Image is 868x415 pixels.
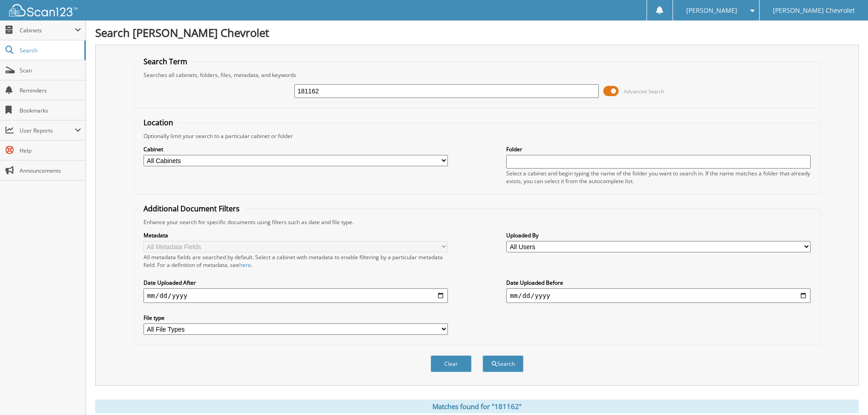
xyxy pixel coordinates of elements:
[139,56,192,67] legend: Search Term
[483,355,524,372] button: Search
[20,127,75,134] span: User Reports
[20,26,75,34] span: Cabinets
[506,231,811,239] label: Uploaded By
[144,314,448,322] label: File type
[139,204,244,214] legend: Additional Document Filters
[144,253,448,269] div: All metadata fields are searched by default. Select a cabinet with metadata to enable filtering b...
[139,218,815,226] div: Enhance your search for specific documents using filters such as date and file type.
[144,231,448,239] label: Metadata
[139,132,815,140] div: Optionally limit your search to a particular cabinet or folder
[624,88,664,95] span: Advanced Search
[139,71,815,79] div: Searches all cabinets, folders, files, metadata, and keywords
[686,8,737,13] span: [PERSON_NAME]
[20,107,81,114] span: Bookmarks
[506,279,811,287] label: Date Uploaded Before
[20,67,81,74] span: Scan
[95,25,859,40] h1: Search [PERSON_NAME] Chevrolet
[506,169,811,185] div: Select a cabinet and begin typing the name of the folder you want to search in. If the name match...
[144,279,448,287] label: Date Uploaded After
[95,400,859,413] div: Matches found for "181162"
[506,145,811,153] label: Folder
[506,288,811,303] input: end
[9,4,77,16] img: scan123-logo-white.svg
[20,167,81,174] span: Announcements
[20,46,80,54] span: Search
[431,355,472,372] button: Clear
[139,118,178,128] legend: Location
[773,8,855,13] span: [PERSON_NAME] Chevrolet
[20,87,81,94] span: Reminders
[239,261,251,269] a: here
[20,147,81,154] span: Help
[144,288,448,303] input: start
[144,145,448,153] label: Cabinet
